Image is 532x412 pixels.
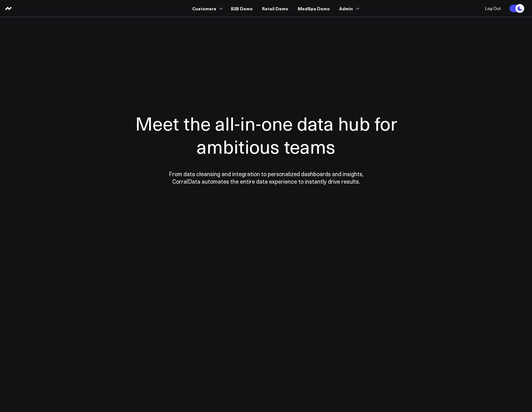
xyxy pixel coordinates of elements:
a: Retail Demo [262,3,288,14]
p: From data cleansing and integration to personalized dashboards and insights, CorralData automates... [155,170,377,185]
a: Customers [192,3,222,14]
a: MedSpa Demo [298,3,330,14]
a: Admin [339,3,358,14]
a: B2B Demo [231,3,253,14]
h1: Meet the all-in-one data hub for ambitious teams [113,112,419,158]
